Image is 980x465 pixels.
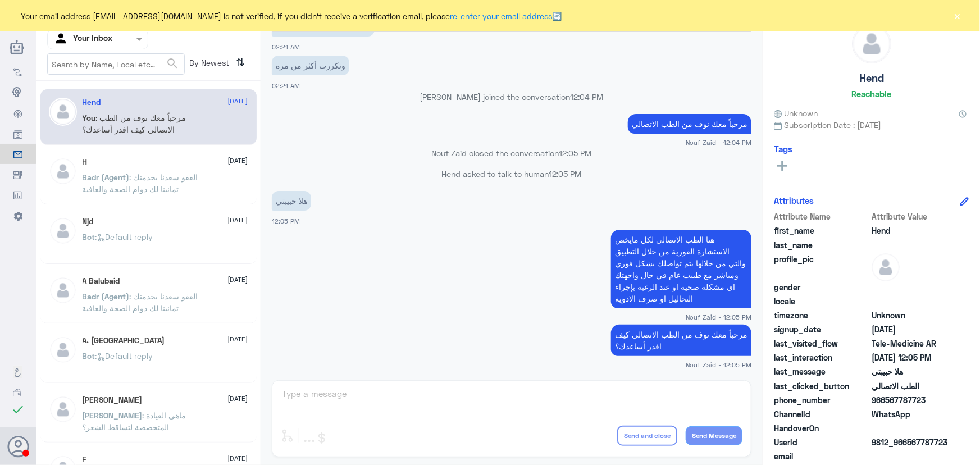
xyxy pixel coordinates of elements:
[872,422,953,434] span: null
[7,436,29,457] button: Avatar
[83,351,95,361] span: Bot
[872,253,900,281] img: defaultAdmin.png
[166,57,179,70] span: search
[851,89,891,99] h6: Reachable
[628,114,751,134] p: 1/9/2025, 12:04 PM
[228,156,248,166] span: [DATE]
[872,211,953,222] span: Attribute Value
[774,239,869,251] span: last_name
[686,312,751,322] span: Nouf Zaid - 12:05 PM
[48,54,184,74] input: Search by Name, Local etc…
[83,276,120,286] h5: A Balubaid
[83,157,88,167] h5: H
[774,394,869,406] span: phone_number
[872,366,953,377] span: هلا حبيبتي
[49,395,77,423] img: defaultAdmin.png
[228,215,248,225] span: [DATE]
[49,98,77,126] img: defaultAdmin.png
[83,113,186,134] span: : مرحباً معك نوف من الطب الاتصالي كيف اقدر أساعدك؟
[774,225,869,236] span: first_name
[272,217,300,225] span: 12:05 PM
[853,25,891,63] img: defaultAdmin.png
[686,426,742,445] button: Send Message
[272,168,751,180] p: Hend asked to talk to human
[95,232,153,241] span: : Default reply
[228,275,248,285] span: [DATE]
[872,436,953,448] span: 9812_966567787723
[872,380,953,392] span: الطب الاتصالي
[774,107,818,119] span: Unknown
[559,148,592,158] span: 12:05 PM
[49,217,77,245] img: defaultAdmin.png
[774,295,869,307] span: locale
[859,72,884,85] h5: Hend
[83,291,130,301] span: Badr (Agent)
[686,360,751,370] span: Nouf Zaid - 12:05 PM
[228,453,248,463] span: [DATE]
[774,211,869,222] span: Attribute Name
[83,455,86,464] h5: F
[774,144,792,154] h6: Tags
[549,169,582,179] span: 12:05 PM
[272,43,300,51] span: 02:21 AM
[166,54,179,73] button: search
[774,352,869,363] span: last_interaction
[774,253,869,279] span: profile_pic
[83,232,95,241] span: Bot
[272,191,311,211] p: 1/9/2025, 12:05 PM
[774,436,869,448] span: UserId
[272,82,300,89] span: 02:21 AM
[774,281,869,293] span: gender
[872,281,953,293] span: null
[83,395,143,405] h5: عبدالرحمن بن عبدالله
[49,336,77,364] img: defaultAdmin.png
[872,225,953,236] span: Hend
[571,92,604,102] span: 12:04 PM
[611,325,751,356] p: 1/9/2025, 12:05 PM
[228,334,248,344] span: [DATE]
[872,295,953,307] span: null
[11,403,25,416] i: check
[272,56,349,75] p: 1/9/2025, 2:21 AM
[872,408,953,420] span: 2
[617,426,677,446] button: Send and close
[83,217,94,226] h5: Njd
[83,411,143,420] span: [PERSON_NAME]
[774,408,869,420] span: ChannelId
[774,195,814,206] h6: Attributes
[872,309,953,321] span: Unknown
[952,10,963,21] button: ×
[872,352,953,363] span: 2025-09-01T09:05:01.877Z
[228,96,248,106] span: [DATE]
[272,91,751,103] p: [PERSON_NAME] joined the conversation
[872,394,953,406] span: 966567787723
[686,138,751,147] span: Nouf Zaid - 12:04 PM
[774,450,869,462] span: email
[49,276,77,304] img: defaultAdmin.png
[774,366,869,377] span: last_message
[83,291,198,313] span: : العفو سعدنا بخدمتك تمانينا لك دوام الصحة والعافية
[872,450,953,462] span: null
[21,10,562,22] span: Your email address [EMAIL_ADDRESS][DOMAIN_NAME] is not verified, if you didn't receive a verifica...
[872,338,953,349] span: Tele-Medicine AR
[83,98,101,107] h5: Hend
[272,147,751,159] p: Nouf Zaid closed the conversation
[185,53,232,76] span: By Newest
[774,338,869,349] span: last_visited_flow
[774,323,869,335] span: signup_date
[774,309,869,321] span: timezone
[83,113,96,122] span: You
[95,351,153,361] span: : Default reply
[611,230,751,308] p: 1/9/2025, 12:05 PM
[83,172,130,182] span: Badr (Agent)
[872,323,953,335] span: 2025-08-31T23:12:47.603Z
[774,380,869,392] span: last_clicked_button
[774,119,969,131] span: Subscription Date : [DATE]
[228,394,248,404] span: [DATE]
[49,157,77,185] img: defaultAdmin.png
[774,422,869,434] span: HandoverOn
[450,11,553,21] a: re-enter your email address
[83,172,198,194] span: : العفو سعدنا بخدمتك تمانينا لك دوام الصحة والعافية
[83,336,165,345] h5: A. Turki
[236,53,245,72] i: ⇅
